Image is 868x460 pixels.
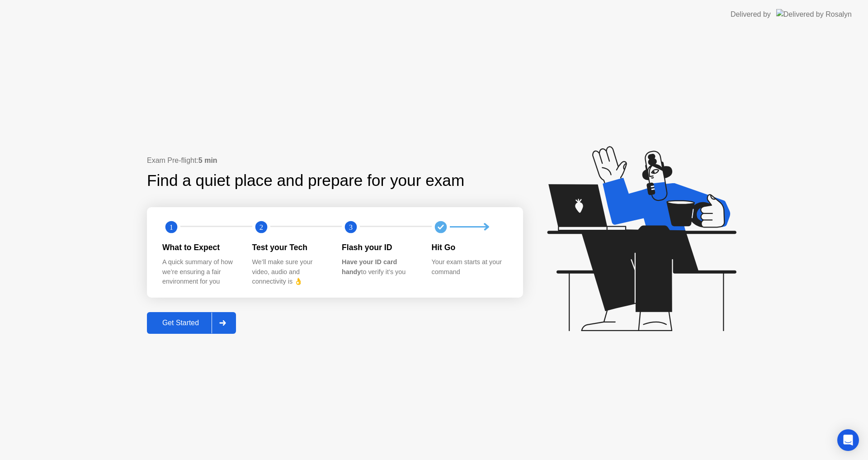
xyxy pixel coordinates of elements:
div: What to Expect [162,242,238,253]
div: A quick summary of how we’re ensuring a fair environment for you [162,257,238,287]
text: 3 [349,223,353,231]
div: Exam Pre-flight: [147,155,523,166]
img: Delivered by Rosalyn [776,9,852,19]
div: We’ll make sure your video, audio and connectivity is 👌 [252,257,328,287]
div: Find a quiet place and prepare for your exam [147,169,466,193]
div: Test your Tech [252,242,328,253]
div: Open Intercom Messenger [837,429,859,451]
div: Flash your ID [342,242,417,253]
b: 5 min [198,156,217,164]
div: to verify it’s you [342,257,417,277]
text: 1 [170,223,173,231]
div: Your exam starts at your command [432,257,507,277]
div: Delivered by [731,9,771,20]
div: Get Started [150,319,212,327]
b: Have your ID card handy [342,258,397,275]
text: 2 [259,223,263,231]
div: Hit Go [432,242,507,253]
button: Get Started [147,312,236,334]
